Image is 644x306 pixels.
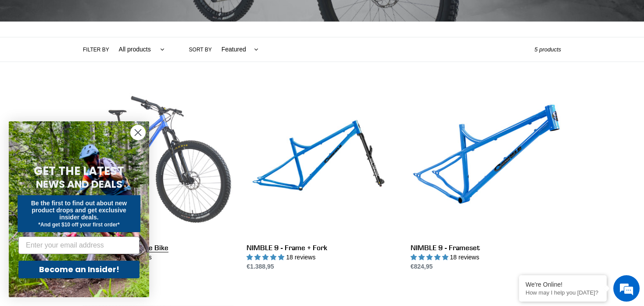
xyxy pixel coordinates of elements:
label: Filter by [83,46,109,54]
span: NEWS AND DEALS [36,177,122,191]
label: Sort by [189,46,212,54]
p: How may I help you today? [526,289,600,296]
button: Become an Insider! [18,261,140,278]
span: Be the first to find out about new product drops and get exclusive insider deals. [31,200,127,221]
span: GET THE LATEST [34,163,124,179]
span: *And get $10 off your first order* [38,222,119,228]
button: Close dialog [130,125,146,140]
span: 5 products [534,46,561,53]
div: We're Online! [526,281,600,288]
input: Enter your email address [18,237,140,254]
